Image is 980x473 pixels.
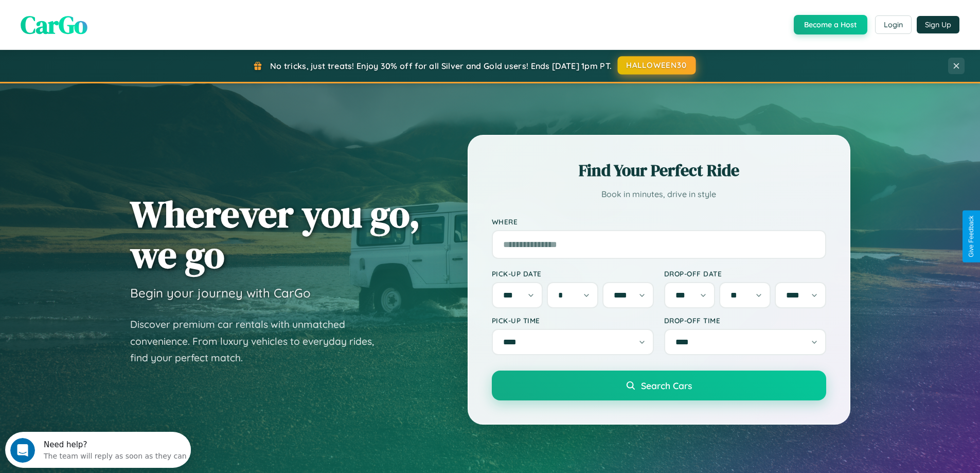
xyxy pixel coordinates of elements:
[492,159,826,182] h2: Find Your Perfect Ride
[917,16,959,33] button: Sign Up
[21,8,87,42] span: CarGo
[130,285,311,301] h3: Begin your journey with CarGo
[39,17,182,28] div: The team will reply as soon as they can
[492,269,654,278] label: Pick-up Date
[492,187,826,202] p: Book in minutes, drive in style
[270,61,612,71] span: No tricks, just treats! Enjoy 30% off for all Silver and Gold users! Ends [DATE] 1pm PT.
[130,316,387,366] p: Discover premium car rentals with unmatched convenience. From luxury vehicles to everyday rides, ...
[4,4,191,32] div: Open Intercom Messenger
[39,9,182,17] div: Need help?
[641,380,692,391] span: Search Cars
[618,56,696,75] button: HALLOWEEN30
[492,217,826,226] label: Where
[794,15,867,34] button: Become a Host
[5,432,191,468] iframe: Intercom live chat discovery launcher
[968,216,975,257] div: Give Feedback
[664,316,826,325] label: Drop-off Time
[492,316,654,325] label: Pick-up Time
[664,269,826,278] label: Drop-off Date
[492,371,826,400] button: Search Cars
[130,194,420,275] h1: Wherever you go, we go
[10,438,35,463] iframe: Intercom live chat
[875,15,912,34] button: Login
